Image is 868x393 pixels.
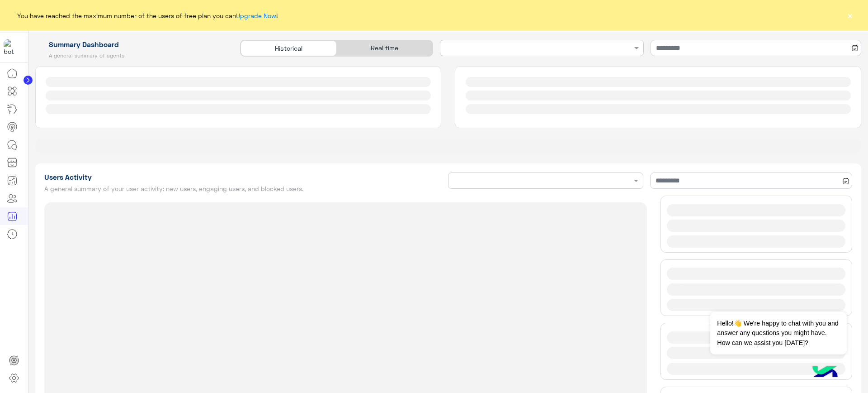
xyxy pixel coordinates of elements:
[809,357,841,388] img: hulul-logo.png
[845,11,854,20] button: ×
[4,39,20,56] img: 1403182699927242
[17,11,278,20] span: You have reached the maximum number of the users of free plan you can !
[236,12,276,19] a: Upgrade Now
[710,312,846,355] span: Hello!👋 We're happy to chat with you and answer any questions you might have. How can we assist y...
